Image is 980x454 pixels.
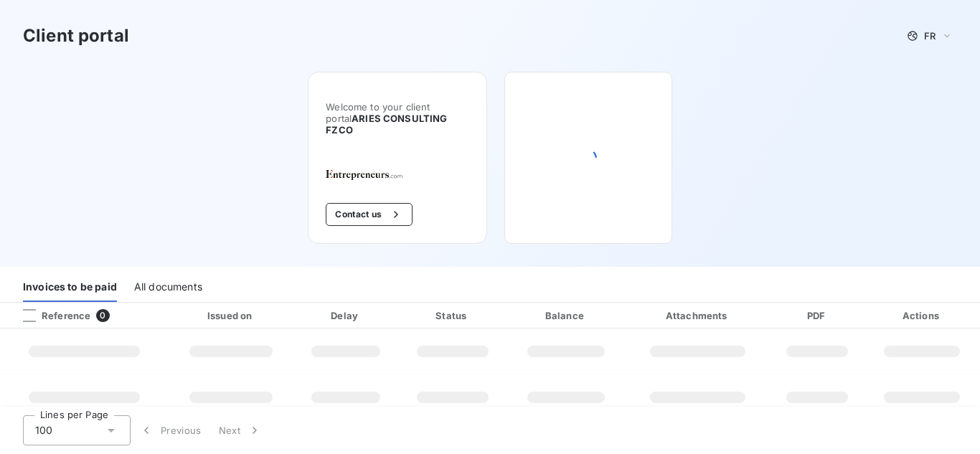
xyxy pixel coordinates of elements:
button: Contact us [326,203,413,226]
button: Next [210,415,270,445]
div: Actions [867,308,977,323]
img: Company logo [326,170,418,180]
h3: Client portal [23,23,129,49]
div: Reference [11,309,90,322]
div: Attachments [628,308,768,323]
span: Welcome to your client portal [326,101,469,136]
div: Invoices to be paid [23,272,117,302]
div: All documents [134,272,202,302]
div: Balance [509,308,622,323]
span: FR [924,30,936,42]
span: ARIES CONSULTING FZCO [326,113,447,136]
div: Status [401,308,504,323]
span: 100 [35,423,52,438]
button: Previous [131,415,210,445]
div: Issued on [171,308,291,323]
div: PDF [773,308,862,323]
div: Delay [296,308,395,323]
span: 0 [96,309,109,322]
